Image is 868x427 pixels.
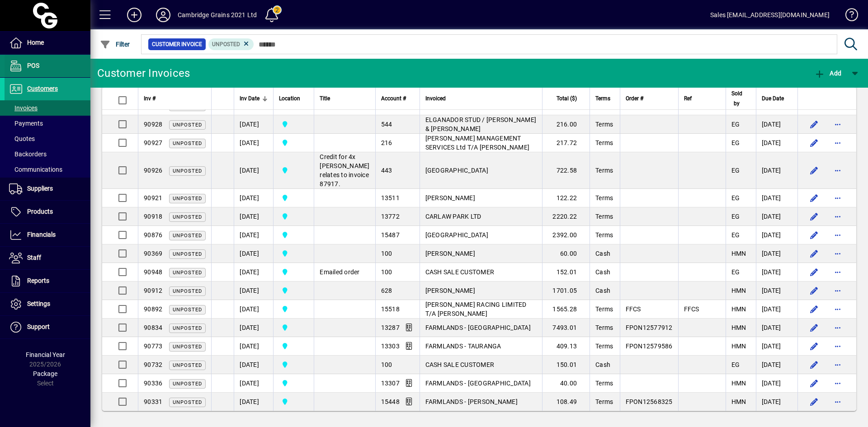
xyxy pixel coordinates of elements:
span: Cambridge Grains 2021 Ltd [279,211,308,221]
a: Reports [5,270,90,292]
td: [DATE] [234,134,273,152]
td: [DATE] [234,189,273,207]
span: 100 [381,250,392,257]
span: 90773 [144,343,162,350]
button: Edit [807,302,821,316]
span: 100 [381,361,392,368]
td: [DATE] [234,152,273,189]
span: 15448 [381,398,400,405]
span: Total ($) [557,94,577,103]
span: Terms [595,380,613,387]
td: [DATE] [756,282,797,300]
span: Unposted [173,270,202,276]
span: EG [731,361,740,368]
span: Customers [27,85,58,92]
a: POS [5,55,90,77]
a: Support [5,316,90,338]
td: [DATE] [756,356,797,374]
span: 443 [381,167,392,174]
td: [DATE] [756,319,797,337]
td: [DATE] [756,263,797,282]
span: Financial Year [26,351,65,358]
span: Cash [595,250,610,257]
td: [DATE] [756,337,797,356]
span: Order # [626,94,643,103]
span: 90918 [144,213,162,220]
span: Quotes [9,135,35,142]
span: Unposted [173,381,202,387]
span: Cambridge Grains 2021 Ltd [279,267,308,277]
button: More options [830,394,845,409]
button: Edit [807,228,821,242]
div: Due Date [762,94,792,103]
span: Terms [595,213,613,220]
button: Edit [807,339,821,353]
button: More options [830,376,845,390]
span: Unposted [173,214,202,220]
span: 13511 [381,194,400,202]
span: [GEOGRAPHIC_DATA] [425,231,488,239]
span: Unposted [173,196,202,202]
span: Settings [27,300,50,307]
span: Unposted [173,307,202,313]
td: [DATE] [234,356,273,374]
span: Cambridge Grains 2021 Ltd [279,119,308,129]
span: Suppliers [27,185,53,192]
span: Unposted [173,233,202,239]
button: Profile [149,7,178,23]
td: [DATE] [756,374,797,393]
td: [DATE] [756,393,797,411]
span: Backorders [9,150,47,158]
td: 217.72 [542,134,590,152]
span: Unposted [173,251,202,257]
button: Add [120,7,149,23]
span: 90926 [144,167,162,174]
div: Title [320,94,369,103]
span: HMN [731,324,746,331]
span: 13307 [381,380,400,387]
a: Settings [5,293,90,315]
span: Terms [595,324,613,331]
div: Inv Date [240,94,268,103]
span: Payments [9,120,43,127]
td: [DATE] [234,337,273,356]
span: Cambridge Grains 2021 Ltd [279,397,308,407]
a: Staff [5,247,90,269]
span: Terms [595,121,613,128]
span: 90336 [144,380,162,387]
span: Cambridge Grains 2021 Ltd [279,138,308,148]
span: Reports [27,277,49,284]
button: More options [830,163,845,178]
button: Add [812,65,844,81]
span: Emailed order [320,268,359,276]
span: EG [731,268,740,276]
span: Terms [595,343,613,350]
span: FFCS [684,305,699,313]
div: Invoiced [425,94,537,103]
button: Edit [807,99,821,113]
td: 722.58 [542,152,590,189]
td: 1701.05 [542,282,590,300]
td: [DATE] [234,263,273,282]
button: More options [830,99,845,113]
span: 90732 [144,361,162,368]
button: Edit [807,191,821,205]
span: EG [731,231,740,239]
td: [DATE] [756,152,797,189]
span: Terms [595,305,613,313]
span: [PERSON_NAME] [425,287,475,294]
button: Edit [807,265,821,279]
div: Sales [EMAIL_ADDRESS][DOMAIN_NAME] [710,8,830,22]
span: CASH SALE CUSTOMER [425,361,495,368]
button: More options [830,339,845,353]
span: Terms [595,94,610,103]
span: Cambridge Grains 2021 Ltd [279,378,308,388]
span: Add [814,70,841,77]
td: [DATE] [234,282,273,300]
td: [DATE] [234,226,273,244]
span: Unposted [173,122,202,128]
div: Account # [381,94,414,103]
span: EG [731,121,740,128]
button: More options [830,228,845,242]
span: Account # [381,94,406,103]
